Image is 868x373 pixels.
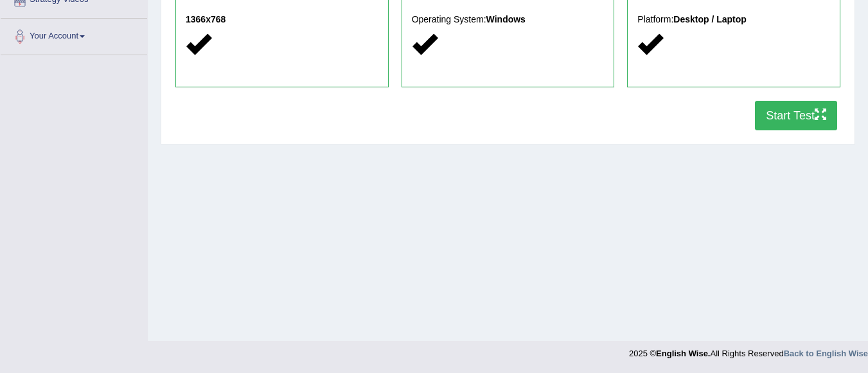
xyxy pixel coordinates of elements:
a: Your Account [1,19,147,51]
a: Back to English Wise [784,349,868,358]
strong: Desktop / Laptop [673,14,747,24]
strong: English Wise. [656,349,710,358]
strong: 1366x768 [186,14,226,24]
strong: Windows [486,14,526,24]
h5: Operating System: [412,15,605,24]
button: Start Test [755,101,837,130]
div: 2025 © All Rights Reserved [629,341,868,360]
h5: Platform: [637,15,830,24]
